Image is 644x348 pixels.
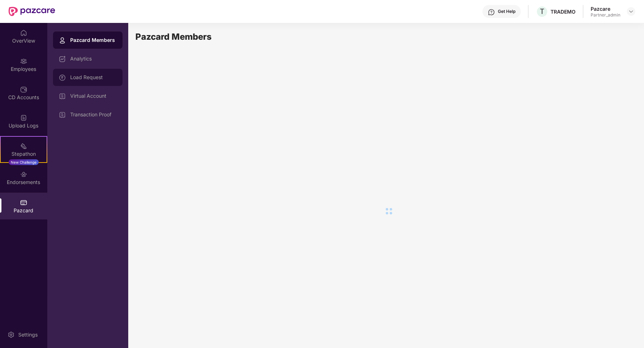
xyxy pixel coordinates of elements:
img: svg+xml;base64,PHN2ZyBpZD0iU2V0dGluZy0yMHgyMCIgeG1sbnM9Imh0dHA6Ly93d3cudzMub3JnLzIwMDAvc3ZnIiB3aW... [8,331,15,338]
img: New Pazcare Logo [9,7,55,16]
img: svg+xml;base64,PHN2ZyBpZD0iRW1wbG95ZWVzIiB4bWxucz0iaHR0cDovL3d3dy53My5vcmcvMjAwMC9zdmciIHdpZHRoPS... [20,58,27,65]
div: Get Help [498,9,515,14]
div: Virtual Account [70,93,117,99]
img: svg+xml;base64,PHN2ZyBpZD0iQ0RfQWNjb3VudHMiIGRhdGEtbmFtZT0iQ0QgQWNjb3VudHMiIHhtbG5zPSJodHRwOi8vd3... [20,86,27,93]
span: T [540,7,544,16]
div: Settings [16,331,40,338]
div: Load Request [70,74,117,80]
img: svg+xml;base64,PHN2ZyBpZD0iVmlydHVhbF9BY2NvdW50IiBkYXRhLW5hbWU9IlZpcnR1YWwgQWNjb3VudCIgeG1sbnM9Im... [59,93,66,100]
div: Partner_admin [591,12,620,18]
div: New Challenge [9,159,39,165]
img: svg+xml;base64,PHN2ZyBpZD0iVXBsb2FkX0xvZ3MiIGRhdGEtbmFtZT0iVXBsb2FkIExvZ3MiIHhtbG5zPSJodHRwOi8vd3... [20,114,27,121]
img: svg+xml;base64,PHN2ZyBpZD0iTG9hZF9SZXF1ZXN0IiBkYXRhLW5hbWU9IkxvYWQgUmVxdWVzdCIgeG1sbnM9Imh0dHA6Ly... [59,74,66,81]
img: svg+xml;base64,PHN2ZyB4bWxucz0iaHR0cDovL3d3dy53My5vcmcvMjAwMC9zdmciIHdpZHRoPSIyMSIgaGVpZ2h0PSIyMC... [20,142,27,150]
img: svg+xml;base64,PHN2ZyBpZD0iRW5kb3JzZW1lbnRzIiB4bWxucz0iaHR0cDovL3d3dy53My5vcmcvMjAwMC9zdmciIHdpZH... [20,171,27,178]
div: Pazcare [591,5,620,12]
span: Pazcard Members [135,32,212,42]
div: Pazcard Members [70,37,117,44]
img: svg+xml;base64,PHN2ZyBpZD0iSG9tZSIgeG1sbnM9Imh0dHA6Ly93d3cudzMub3JnLzIwMDAvc3ZnIiB3aWR0aD0iMjAiIG... [20,29,27,37]
img: svg+xml;base64,PHN2ZyBpZD0iRHJvcGRvd24tMzJ4MzIiIHhtbG5zPSJodHRwOi8vd3d3LnczLm9yZy8yMDAwL3N2ZyIgd2... [628,9,634,14]
div: Transaction Proof [70,112,117,117]
img: svg+xml;base64,PHN2ZyBpZD0iUGF6Y2FyZCIgeG1sbnM9Imh0dHA6Ly93d3cudzMub3JnLzIwMDAvc3ZnIiB3aWR0aD0iMj... [20,199,27,206]
div: TRADEMO [551,8,576,15]
img: svg+xml;base64,PHN2ZyBpZD0iRGFzaGJvYXJkIiB4bWxucz0iaHR0cDovL3d3dy53My5vcmcvMjAwMC9zdmciIHdpZHRoPS... [59,55,66,63]
div: Stepathon [1,150,47,158]
img: svg+xml;base64,PHN2ZyBpZD0iSGVscC0zMngzMiIgeG1sbnM9Imh0dHA6Ly93d3cudzMub3JnLzIwMDAvc3ZnIiB3aWR0aD... [488,9,495,16]
img: svg+xml;base64,PHN2ZyBpZD0iUHJvZmlsZSIgeG1sbnM9Imh0dHA6Ly93d3cudzMub3JnLzIwMDAvc3ZnIiB3aWR0aD0iMj... [59,37,66,44]
div: Analytics [70,56,117,62]
img: svg+xml;base64,PHN2ZyBpZD0iVmlydHVhbF9BY2NvdW50IiBkYXRhLW5hbWU9IlZpcnR1YWwgQWNjb3VudCIgeG1sbnM9Im... [59,111,66,119]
